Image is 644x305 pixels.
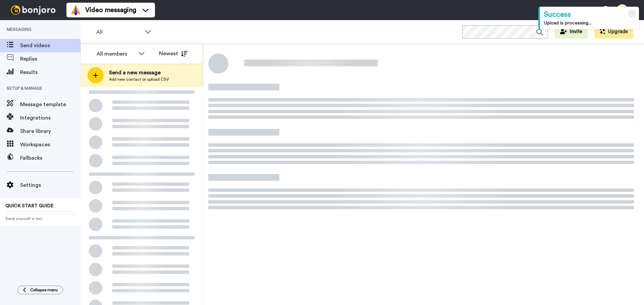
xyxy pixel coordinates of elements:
button: Invite [555,25,588,39]
span: QUICK START GUIDE [5,204,54,208]
img: vm-color.svg [70,5,81,15]
img: bj-logo-header-white.svg [8,5,58,15]
span: Fallbacks [20,154,80,162]
div: All members [97,50,135,58]
span: Send a new message [109,69,169,77]
span: Video messaging [85,5,136,15]
button: Collapse menu [17,286,63,294]
span: Results [20,68,80,76]
span: Message template [20,100,80,108]
span: Settings [20,181,80,189]
span: Replies [20,55,80,63]
span: Integrations [20,114,80,122]
div: Success [544,9,635,20]
span: Send yourself a test [5,216,75,221]
span: Collapse menu [30,287,58,293]
span: All [96,28,141,36]
button: Newest [154,47,193,60]
div: Upload is processing... [544,20,635,26]
span: Share library [20,127,80,135]
span: Add new contact or upload CSV [109,77,169,82]
span: Workspaces [20,141,80,149]
span: Send videos [20,42,80,50]
button: Upgrade [594,25,633,39]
